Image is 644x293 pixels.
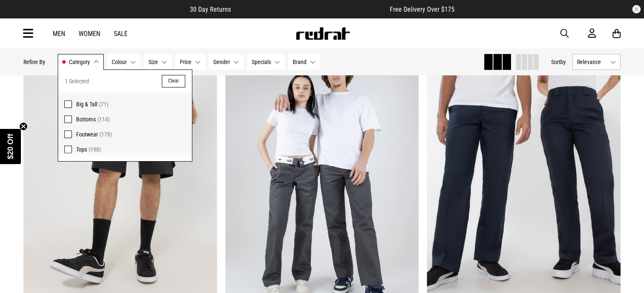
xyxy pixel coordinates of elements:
span: 30 Day Returns [190,5,231,13]
div: Category [58,69,192,162]
p: Refine By [23,59,45,65]
button: Clear [162,75,185,87]
span: Size [148,59,158,65]
span: Big & Tall [76,101,97,108]
button: Open LiveChat chat widget [7,3,32,28]
span: Bottoms [76,116,96,123]
a: Sale [114,30,128,38]
span: (198) [89,146,101,153]
button: Relevance [572,54,621,70]
button: Price [175,54,205,70]
span: Colour [112,59,127,65]
span: Tops [76,146,87,153]
span: by [560,59,566,65]
button: Colour [107,54,141,70]
span: Gender [213,59,230,65]
a: Men [53,30,65,38]
span: Brand [293,59,307,65]
button: Category [58,54,104,70]
img: Redrat logo [295,27,350,40]
button: Specials [247,54,285,70]
button: Brand [288,54,320,70]
button: Sortby [551,57,566,67]
iframe: Customer reviews powered by Trustpilot [248,5,373,13]
span: Relevance [577,59,607,65]
span: 1 Selected [65,76,89,86]
span: Free Delivery Over $175 [390,5,455,13]
span: (71) [99,101,108,108]
button: Gender [209,54,244,70]
button: Size [144,54,172,70]
span: Specials [252,59,271,65]
span: (114) [97,116,110,123]
a: Women [79,30,100,38]
span: Category [69,59,90,65]
span: $20 Off [6,134,15,159]
span: Price [180,59,192,65]
button: Close teaser [19,122,28,131]
span: Footwear [76,131,98,138]
span: (179) [100,131,112,138]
